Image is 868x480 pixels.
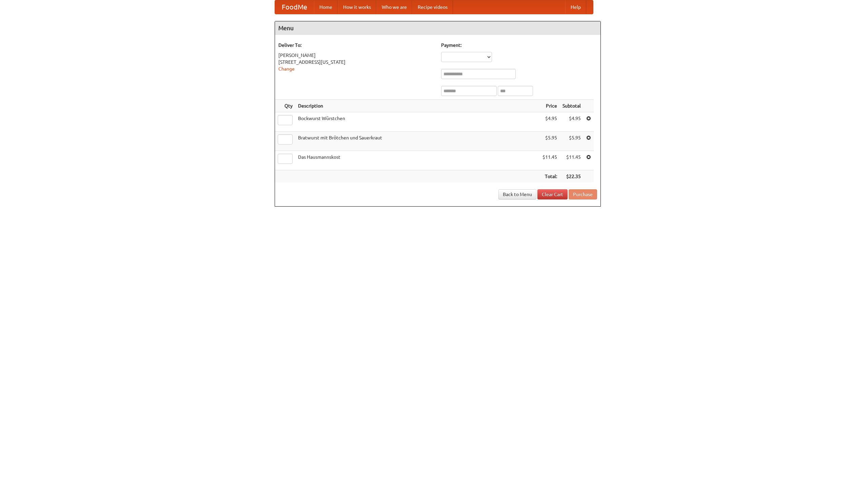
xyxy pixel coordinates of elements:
[565,0,586,14] a: Help
[295,112,540,132] td: Bockwurst Würstchen
[540,100,560,112] th: Price
[540,112,560,132] td: $4.95
[560,170,584,183] th: $22.35
[295,132,540,151] td: Bratwurst mit Brötchen und Sauerkraut
[537,189,568,199] a: Clear Cart
[295,151,540,170] td: Das Hausmannskost
[569,189,597,199] button: Purchase
[295,100,540,112] th: Description
[275,21,600,35] h4: Menu
[338,0,376,14] a: How it works
[540,132,560,151] td: $5.95
[560,151,584,170] td: $11.45
[540,170,560,183] th: Total:
[560,112,584,132] td: $4.95
[376,0,412,14] a: Who we are
[412,0,453,14] a: Recipe videos
[275,0,314,14] a: FoodMe
[278,42,434,49] h5: Deliver To:
[278,59,434,65] div: [STREET_ADDRESS][US_STATE]
[560,132,584,151] td: $5.95
[498,189,536,199] a: Back to Menu
[540,151,560,170] td: $11.45
[278,66,295,72] a: Change
[275,100,295,112] th: Qty
[560,100,584,112] th: Subtotal
[314,0,338,14] a: Home
[441,42,597,49] h5: Payment:
[278,52,434,59] div: [PERSON_NAME]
